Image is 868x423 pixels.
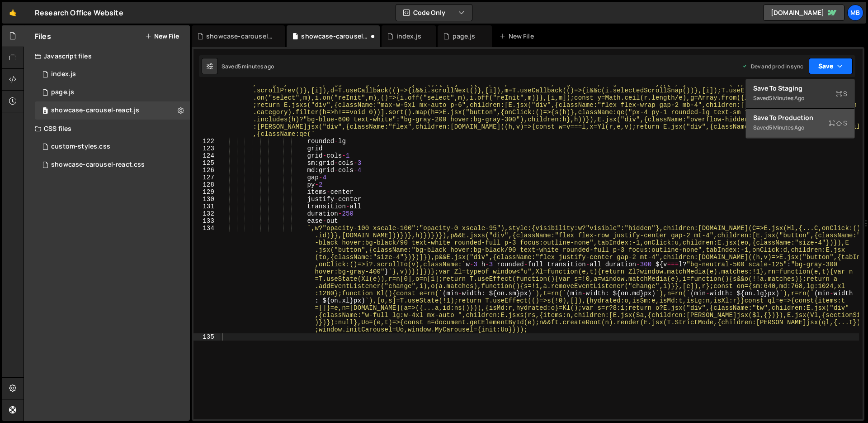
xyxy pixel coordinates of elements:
[753,93,847,104] div: Saved
[51,106,139,115] div: showcase-carousel-react.js
[145,33,179,40] button: New File
[836,89,847,98] span: S
[35,138,190,156] div: 10476/38631.css
[193,188,220,196] div: 129
[499,32,537,41] div: New File
[193,145,220,152] div: 123
[2,2,24,24] a: 🤙
[753,122,847,133] div: Saved
[193,181,220,188] div: 128
[809,58,853,74] button: Save
[238,62,274,70] div: 5 minutes ago
[193,217,220,225] div: 133
[35,156,190,174] div: 10476/45224.css
[753,113,847,122] div: Save to Production
[24,47,190,65] div: Javascript files
[763,5,844,21] a: [DOMAIN_NAME]
[769,124,804,131] div: 5 minutes ago
[829,119,847,128] span: S
[193,225,220,333] div: 134
[35,83,190,101] div: 10476/23772.js
[742,62,803,70] div: Dev and prod in sync
[193,196,220,203] div: 130
[193,203,220,210] div: 131
[396,5,472,21] button: Code Only
[51,70,76,78] div: index.js
[746,79,854,109] button: Save to StagingS Saved5 minutes ago
[847,5,863,21] a: MB
[769,94,804,102] div: 5 minutes ago
[746,109,854,138] button: Save to ProductionS Saved5 minutes ago
[51,143,110,151] div: custom-styles.css
[453,32,476,41] div: page.js
[193,159,220,167] div: 125
[51,88,74,96] div: page.js
[35,65,190,83] div: 10476/23765.js
[396,32,421,41] div: index.js
[193,167,220,174] div: 126
[35,101,190,120] div: 10476/45223.js
[193,333,220,341] div: 135
[193,174,220,181] div: 127
[193,138,220,145] div: 122
[35,7,123,18] div: Research Office Website
[301,32,369,41] div: showcase-carousel-react.js
[193,152,220,159] div: 124
[753,84,847,93] div: Save to Staging
[51,161,145,169] div: showcase-carousel-react.css
[42,108,48,115] span: 0
[24,120,190,138] div: CSS files
[193,210,220,217] div: 132
[222,62,274,70] div: Saved
[35,31,51,41] h2: Files
[206,32,274,41] div: showcase-carousel-react.css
